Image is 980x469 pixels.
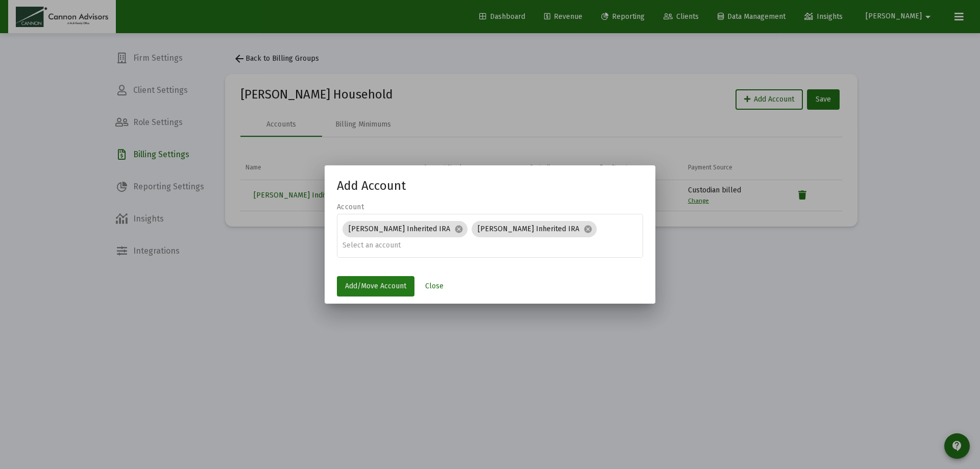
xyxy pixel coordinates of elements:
mat-icon: cancel [454,225,463,234]
mat-icon: cancel [583,225,593,234]
mat-chip: [PERSON_NAME] Inherited IRA [342,221,468,237]
mat-chip: [PERSON_NAME] Inherited IRA [472,221,597,237]
label: Account [337,203,364,211]
button: Close [417,276,452,297]
span: Add/Move Account [345,282,406,290]
input: Select an account [342,241,638,250]
button: Add/Move Account [337,276,414,297]
span: Close [425,282,444,290]
h1: Add Account [337,178,643,194]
